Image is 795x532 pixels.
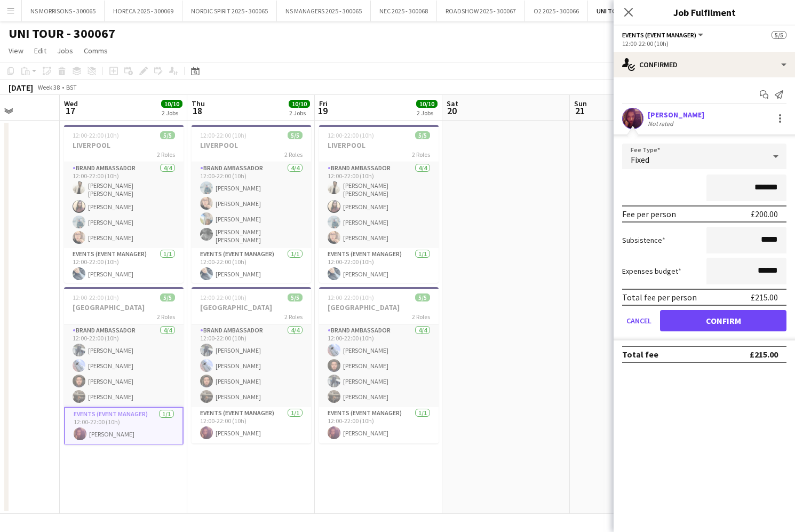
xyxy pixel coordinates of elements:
span: 20 [445,105,458,117]
div: £215.00 [751,292,778,303]
app-card-role: Events (Event Manager)1/112:00-22:00 (10h)[PERSON_NAME] [319,248,439,284]
h3: LIVERPOOL [319,140,439,150]
div: 12:00-22:00 (10h) [622,39,786,47]
app-card-role: Brand Ambassador4/412:00-22:00 (10h)[PERSON_NAME][PERSON_NAME][PERSON_NAME][PERSON_NAME] [192,324,311,407]
app-card-role: Events (Event Manager)1/112:00-22:00 (10h)[PERSON_NAME] [64,407,184,446]
button: UNI TOUR - 300067 [588,1,657,21]
span: 12:00-22:00 (10h) [328,293,374,301]
span: 5/5 [160,293,175,301]
span: 10/10 [289,100,310,108]
span: 12:00-22:00 (10h) [328,131,374,139]
button: NEC 2025 - 300068 [371,1,437,21]
h1: UNI TOUR - 300067 [9,26,115,42]
span: 21 [573,105,587,117]
a: View [4,44,28,58]
span: 2 Roles [157,313,175,321]
app-card-role: Events (Event Manager)1/112:00-22:00 (10h)[PERSON_NAME] [192,407,311,443]
button: O2 2025 - 300066 [525,1,588,21]
span: Events (Event Manager) [622,31,696,39]
app-card-role: Brand Ambassador4/412:00-22:00 (10h)[PERSON_NAME][PERSON_NAME][PERSON_NAME][PERSON_NAME] [319,324,439,407]
span: 18 [190,105,205,117]
span: Jobs [57,46,73,55]
div: £215.00 [750,349,778,360]
app-card-role: Brand Ambassador4/412:00-22:00 (10h)[PERSON_NAME][PERSON_NAME][PERSON_NAME][PERSON_NAME] [PERSON_... [192,162,311,248]
h3: LIVERPOOL [192,140,311,150]
span: 2 Roles [412,150,430,158]
h3: LIVERPOOL [64,140,184,150]
span: Fixed [631,154,649,165]
span: Comms [84,46,108,55]
div: Not rated [648,120,675,128]
button: HORECA 2025 - 300069 [105,1,182,21]
div: 2 Jobs [162,109,182,117]
h3: [GEOGRAPHIC_DATA] [64,303,184,312]
app-job-card: 12:00-22:00 (10h)5/5[GEOGRAPHIC_DATA]2 RolesBrand Ambassador4/412:00-22:00 (10h)[PERSON_NAME][PER... [192,287,311,443]
div: [DATE] [9,82,33,93]
h3: [GEOGRAPHIC_DATA] [319,303,439,312]
button: Cancel [622,310,656,331]
button: Events (Event Manager) [622,31,705,39]
span: Thu [192,99,205,108]
span: 5/5 [288,293,303,301]
div: [PERSON_NAME] [648,110,704,120]
span: 19 [317,105,328,117]
h3: Job Fulfilment [614,5,795,19]
span: Edit [34,46,46,55]
span: 12:00-22:00 (10h) [200,131,247,139]
span: 5/5 [288,131,303,139]
app-job-card: 12:00-22:00 (10h)5/5[GEOGRAPHIC_DATA]2 RolesBrand Ambassador4/412:00-22:00 (10h)[PERSON_NAME][PER... [64,287,184,445]
label: Subsistence [622,235,665,245]
button: NS MORRISONS - 300065 [22,1,105,21]
span: 12:00-22:00 (10h) [200,293,247,301]
span: 5/5 [415,293,430,301]
button: NORDIC SPIRIT 2025 - 300065 [182,1,277,21]
div: Total fee [622,349,658,360]
div: Confirmed [614,52,795,77]
button: ROADSHOW 2025 - 300067 [437,1,525,21]
app-card-role: Events (Event Manager)1/112:00-22:00 (10h)[PERSON_NAME] [64,248,184,284]
span: 12:00-22:00 (10h) [73,131,119,139]
app-job-card: 12:00-22:00 (10h)5/5[GEOGRAPHIC_DATA]2 RolesBrand Ambassador4/412:00-22:00 (10h)[PERSON_NAME][PER... [319,287,439,443]
app-job-card: 12:00-22:00 (10h)5/5LIVERPOOL2 RolesBrand Ambassador4/412:00-22:00 (10h)[PERSON_NAME] [PERSON_NAM... [64,125,184,283]
app-card-role: Brand Ambassador4/412:00-22:00 (10h)[PERSON_NAME][PERSON_NAME][PERSON_NAME][PERSON_NAME] [64,324,184,407]
span: View [9,46,23,55]
span: 2 Roles [284,150,303,158]
span: Week 38 [35,83,62,91]
span: 2 Roles [412,313,430,321]
h3: [GEOGRAPHIC_DATA] [192,303,311,312]
button: NS MANAGERS 2025 - 300065 [277,1,371,21]
app-job-card: 12:00-22:00 (10h)5/5LIVERPOOL2 RolesBrand Ambassador4/412:00-22:00 (10h)[PERSON_NAME] [PERSON_NAM... [319,125,439,283]
app-card-role: Events (Event Manager)1/112:00-22:00 (10h)[PERSON_NAME] [192,248,311,284]
span: 10/10 [161,100,182,108]
label: Expenses budget [622,266,681,276]
div: 2 Jobs [289,109,309,117]
span: 10/10 [416,100,438,108]
span: 5/5 [160,131,175,139]
div: £200.00 [751,209,778,219]
app-card-role: Brand Ambassador4/412:00-22:00 (10h)[PERSON_NAME] [PERSON_NAME][PERSON_NAME][PERSON_NAME][PERSON_... [319,162,439,248]
div: BST [66,83,77,91]
span: 12:00-22:00 (10h) [73,293,119,301]
div: Fee per person [622,209,676,219]
button: Confirm [660,310,786,331]
span: 2 Roles [284,313,303,321]
a: Jobs [53,44,77,58]
div: Total fee per person [622,292,697,303]
span: 5/5 [415,131,430,139]
span: Wed [64,99,78,108]
span: Sat [447,99,458,108]
div: 2 Jobs [417,109,437,117]
app-job-card: 12:00-22:00 (10h)5/5LIVERPOOL2 RolesBrand Ambassador4/412:00-22:00 (10h)[PERSON_NAME][PERSON_NAME... [192,125,311,283]
a: Edit [30,44,51,58]
app-card-role: Events (Event Manager)1/112:00-22:00 (10h)[PERSON_NAME] [319,407,439,443]
span: Sun [574,99,587,108]
app-card-role: Brand Ambassador4/412:00-22:00 (10h)[PERSON_NAME] [PERSON_NAME][PERSON_NAME][PERSON_NAME][PERSON_... [64,162,184,248]
span: 2 Roles [157,150,175,158]
span: Fri [319,99,328,108]
a: Comms [79,44,112,58]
